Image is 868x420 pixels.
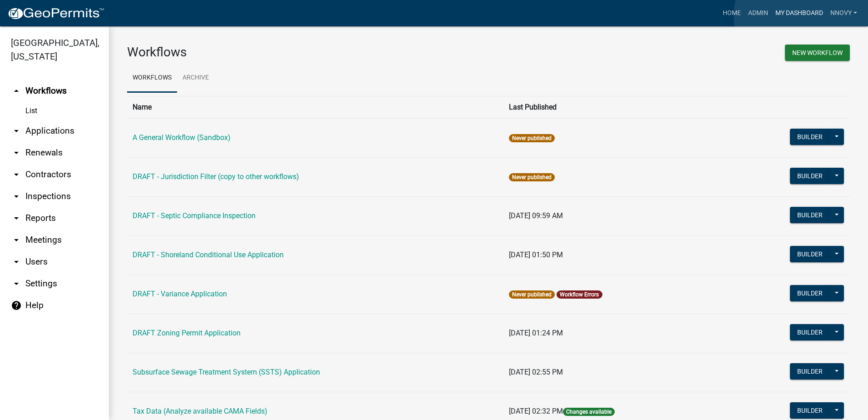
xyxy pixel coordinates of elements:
[745,5,772,22] a: Admin
[790,285,830,301] button: Builder
[509,329,563,337] span: [DATE] 01:24 PM
[790,207,830,223] button: Builder
[719,5,745,22] a: Home
[11,213,22,224] i: arrow_drop_down
[133,172,299,181] a: DRAFT - Jurisdiction Filter (copy to other workflows)
[127,96,503,118] th: Name
[177,64,214,93] a: Archive
[509,211,563,220] span: [DATE] 09:59 AM
[509,407,563,415] span: [DATE] 02:32 PM
[11,125,22,136] i: arrow_drop_down
[133,368,320,376] a: Subsurface Sewage Treatment System (SSTS) Application
[790,168,830,184] button: Builder
[827,5,861,22] a: nnovy
[11,169,22,180] i: arrow_drop_down
[509,368,563,376] span: [DATE] 02:55 PM
[790,246,830,262] button: Builder
[11,300,22,311] i: help
[790,129,830,145] button: Builder
[11,85,22,96] i: arrow_drop_up
[11,235,22,245] i: arrow_drop_down
[790,402,830,419] button: Builder
[509,173,555,181] span: Never published
[560,291,599,298] a: Workflow Errors
[509,134,555,142] span: Never published
[127,64,177,93] a: Workflows
[133,211,256,220] a: DRAFT - Septic Compliance Inspection
[133,250,284,259] a: DRAFT - Shoreland Conditional Use Application
[509,250,563,259] span: [DATE] 01:50 PM
[133,133,231,142] a: A General Workflow (Sandbox)
[785,45,850,61] button: New Workflow
[790,363,830,380] button: Builder
[563,408,615,416] span: Changes available
[772,5,827,22] a: My Dashboard
[11,147,22,158] i: arrow_drop_down
[11,191,22,202] i: arrow_drop_down
[11,278,22,289] i: arrow_drop_down
[127,45,482,60] h3: Workflows
[503,96,725,118] th: Last Published
[133,407,267,415] a: Tax Data (Analyze available CAMA Fields)
[790,324,830,340] button: Builder
[133,329,241,337] a: DRAFT Zoning Permit Application
[11,256,22,267] i: arrow_drop_down
[133,290,227,298] a: DRAFT - Variance Application
[509,290,555,299] span: Never published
